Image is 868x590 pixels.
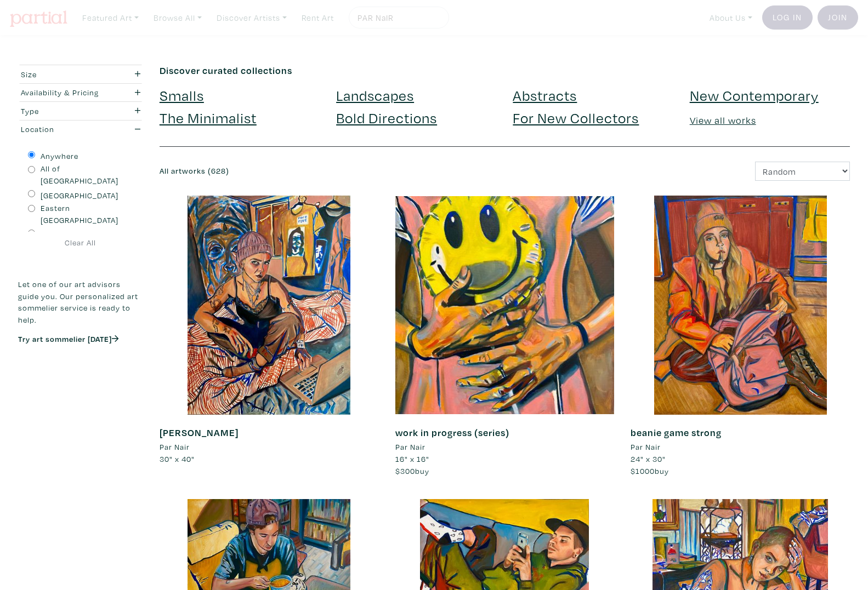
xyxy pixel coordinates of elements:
h6: All artworks (628) [160,167,497,176]
a: work in progress (series) [395,426,509,439]
a: Featured Art [77,7,144,29]
a: Par Nair [160,441,379,453]
a: Smalls [160,85,204,105]
div: Size [21,68,107,81]
p: Let one of our art advisors guide you. Our personalized art sommelier service is ready to help. [18,278,143,325]
a: For New Collectors [513,108,639,127]
label: [GEOGRAPHIC_DATA] [41,190,118,202]
a: Discover Artists [212,7,292,29]
a: About Us [705,7,757,29]
a: Abstracts [513,85,577,105]
a: New Contemporary [690,85,819,105]
a: The Minimalist [160,108,257,127]
a: [PERSON_NAME] [160,426,239,439]
button: Location [18,121,143,139]
li: Par Nair [395,441,426,453]
input: Search [356,11,439,25]
a: Clear All [18,237,143,249]
a: View all works [690,114,756,127]
iframe: Customer reviews powered by Trustpilot [18,356,143,379]
label: Eastern [GEOGRAPHIC_DATA] [41,202,133,226]
span: 30" x 40" [160,454,195,464]
label: Anywhere [41,150,78,162]
span: buy [631,466,669,476]
a: Try art sommelier [DATE] [18,334,119,344]
span: $300 [395,466,415,476]
a: Par Nair [395,441,615,453]
a: Landscapes [336,85,414,105]
div: Availability & Pricing [21,87,107,99]
li: Par Nair [160,441,190,453]
a: Browse All [149,7,207,29]
button: Availability & Pricing [18,84,143,102]
a: Log In [762,5,813,30]
a: Rent Art [297,7,339,29]
h6: Discover curated collections [160,65,850,77]
a: Join [818,5,858,30]
span: 24" x 30" [631,454,666,464]
li: Par Nair [631,441,661,453]
span: 16" x 16" [395,454,429,464]
div: Type [21,105,107,117]
a: beanie game strong [631,426,722,439]
a: Par Nair [631,441,850,453]
a: Bold Directions [336,108,437,127]
span: $1000 [631,466,655,476]
div: Location [21,123,107,135]
label: International [41,229,90,241]
button: Size [18,65,143,83]
button: Type [18,102,143,120]
label: All of [GEOGRAPHIC_DATA] [41,163,133,186]
span: buy [395,466,429,476]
